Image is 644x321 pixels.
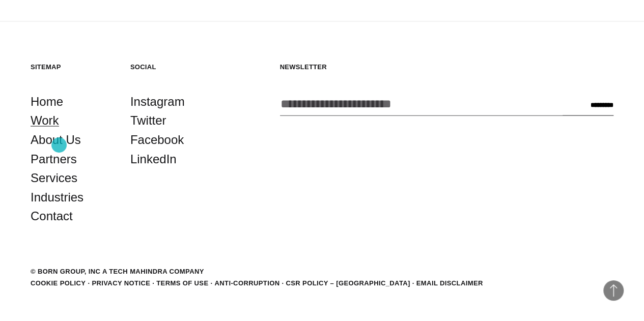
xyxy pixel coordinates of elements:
[31,110,59,130] a: Work
[31,149,77,168] a: Partners
[130,110,166,130] a: Twitter
[31,92,63,111] a: Home
[156,279,208,286] a: Terms of Use
[92,279,150,286] a: Privacy Notice
[130,130,184,149] a: Facebook
[31,130,81,149] a: About Us
[31,62,115,71] h5: Sitemap
[130,92,185,111] a: Instagram
[280,62,613,71] h5: Newsletter
[603,280,624,301] button: Back to Top
[31,266,204,276] div: © BORN GROUP, INC A Tech Mahindra Company
[31,279,86,286] a: Cookie Policy
[416,279,483,286] a: Email Disclaimer
[31,187,83,207] a: Industries
[31,168,77,187] a: Services
[286,279,410,286] a: CSR POLICY – [GEOGRAPHIC_DATA]
[214,279,279,286] a: Anti-Corruption
[130,149,177,168] a: LinkedIn
[31,206,73,225] a: Contact
[130,62,215,71] h5: Social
